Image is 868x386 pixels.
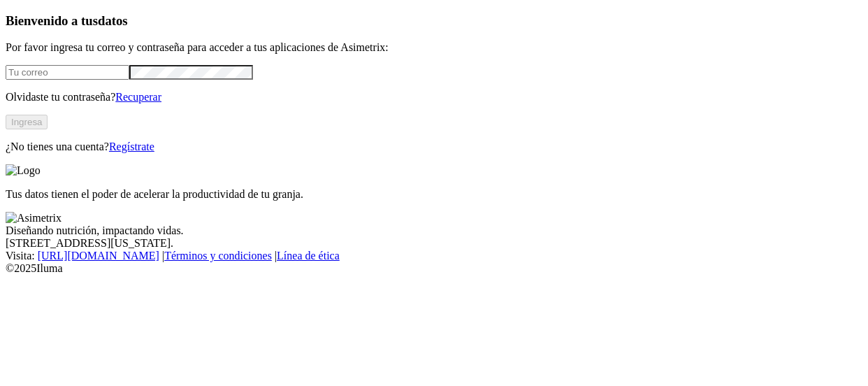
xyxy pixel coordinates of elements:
[6,164,41,177] img: Logo
[164,250,272,262] a: Términos y condiciones
[6,141,862,153] p: ¿No tienes una cuenta?
[38,250,159,262] a: [URL][DOMAIN_NAME]
[115,91,161,103] a: Recuperar
[6,91,862,103] p: Olvidaste tu contraseña?
[6,115,48,129] button: Ingresa
[6,188,862,201] p: Tus datos tienen el poder de acelerar la productividad de tu granja.
[6,41,862,54] p: Por favor ingresa tu correo y contraseña para acceder a tus aplicaciones de Asimetrix:
[277,250,340,262] a: Línea de ética
[6,13,862,29] h3: Bienvenido a tus
[6,262,862,275] div: © 2025 Iluma
[6,212,62,224] img: Asimetrix
[6,65,129,80] input: Tu correo
[98,13,128,28] span: datos
[6,237,862,250] div: [STREET_ADDRESS][US_STATE].
[6,250,862,262] div: Visita : | |
[109,141,154,152] a: Regístrate
[6,224,862,237] div: Diseñando nutrición, impactando vidas.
